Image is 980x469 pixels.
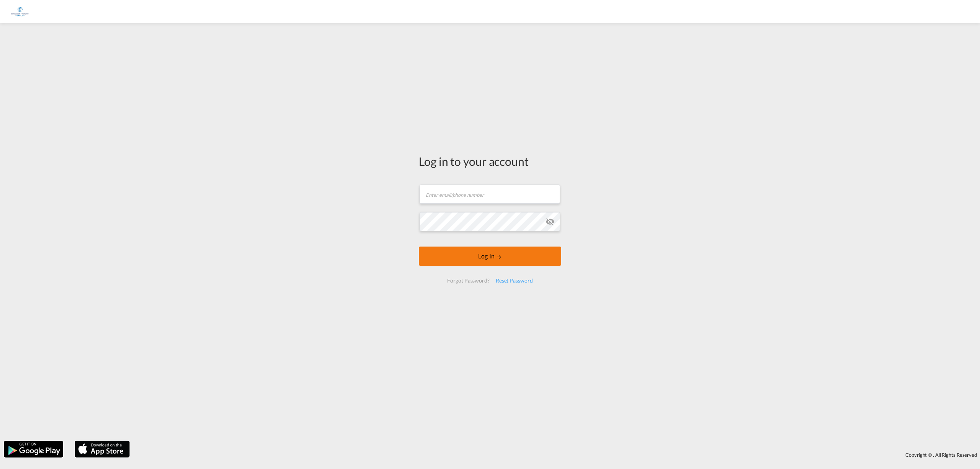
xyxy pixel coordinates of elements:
[546,217,555,226] md-icon: icon-eye-off
[419,247,561,266] button: LOGIN
[419,153,561,169] div: Log in to your account
[493,274,536,288] div: Reset Password
[420,185,560,204] input: Enter email/phone number
[11,3,29,20] img: e1326340b7c511ef854e8d6a806141ad.jpg
[74,440,131,458] img: apple.png
[134,448,980,461] div: Copyright © . All Rights Reserved
[444,274,492,288] div: Forgot Password?
[3,440,64,458] img: google.png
